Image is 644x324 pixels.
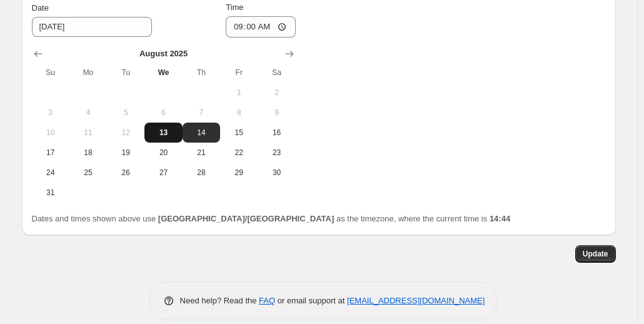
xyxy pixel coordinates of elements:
button: Friday August 29 2025 [220,163,258,183]
button: Saturday August 30 2025 [258,163,295,183]
button: Thursday August 7 2025 [183,103,220,123]
th: Monday [69,63,107,83]
span: 2 [263,88,290,98]
span: 24 [37,168,64,178]
span: 11 [74,128,102,138]
span: 18 [74,148,102,158]
button: Sunday August 17 2025 [32,143,69,163]
button: Monday August 11 2025 [69,123,107,143]
span: 29 [225,168,253,178]
span: 8 [225,108,253,118]
b: [GEOGRAPHIC_DATA]/[GEOGRAPHIC_DATA] [158,214,334,223]
th: Wednesday [144,63,182,83]
span: 22 [225,148,253,158]
button: Saturday August 16 2025 [258,123,295,143]
button: Sunday August 31 2025 [32,183,69,203]
input: 12:00 [226,16,296,38]
span: Date [32,3,49,13]
span: 23 [263,148,290,158]
span: 3 [37,108,64,118]
span: Su [37,68,64,78]
span: Need help? Read the [180,296,259,305]
button: Wednesday August 20 2025 [144,143,182,163]
span: 1 [225,88,253,98]
th: Thursday [183,63,220,83]
span: 6 [149,108,177,118]
span: Fr [225,68,253,78]
span: 17 [37,148,64,158]
button: Sunday August 10 2025 [32,123,69,143]
button: Friday August 1 2025 [220,83,258,103]
button: Thursday August 28 2025 [183,163,220,183]
span: 21 [188,148,215,158]
th: Tuesday [107,63,144,83]
span: 19 [112,148,139,158]
a: FAQ [259,296,275,305]
span: 15 [225,128,253,138]
button: Monday August 4 2025 [69,103,107,123]
button: Update [575,245,616,263]
b: 14:44 [490,214,510,223]
button: Monday August 25 2025 [69,163,107,183]
button: Thursday August 14 2025 [183,123,220,143]
span: Mo [74,68,102,78]
span: 9 [263,108,290,118]
span: We [149,68,177,78]
input: 8/13/2025 [32,17,152,37]
button: Show previous month, July 2025 [29,45,47,63]
span: 27 [149,168,177,178]
th: Saturday [258,63,295,83]
button: Today Wednesday August 13 2025 [144,123,182,143]
span: 4 [74,108,102,118]
button: Tuesday August 5 2025 [107,103,144,123]
span: Tu [112,68,139,78]
span: 25 [74,168,102,178]
span: or email support at [275,296,347,305]
span: 26 [112,168,139,178]
span: 28 [188,168,215,178]
span: Time [226,3,243,12]
button: Sunday August 3 2025 [32,103,69,123]
button: Friday August 22 2025 [220,143,258,163]
button: Friday August 8 2025 [220,103,258,123]
a: [EMAIL_ADDRESS][DOMAIN_NAME] [347,296,485,305]
button: Saturday August 9 2025 [258,103,295,123]
button: Saturday August 23 2025 [258,143,295,163]
span: 13 [149,128,177,138]
span: 30 [263,168,290,178]
span: Dates and times shown above use as the timezone, where the current time is [32,214,511,223]
span: 7 [188,108,215,118]
span: 12 [112,128,139,138]
span: 5 [112,108,139,118]
span: Sa [263,68,290,78]
button: Monday August 18 2025 [69,143,107,163]
span: 31 [37,188,64,198]
button: Wednesday August 27 2025 [144,163,182,183]
button: Thursday August 21 2025 [183,143,220,163]
span: 16 [263,128,290,138]
button: Sunday August 24 2025 [32,163,69,183]
button: Saturday August 2 2025 [258,83,295,103]
button: Tuesday August 26 2025 [107,163,144,183]
th: Sunday [32,63,69,83]
span: 10 [37,128,64,138]
button: Friday August 15 2025 [220,123,258,143]
button: Tuesday August 19 2025 [107,143,144,163]
th: Friday [220,63,258,83]
span: 14 [188,128,215,138]
button: Tuesday August 12 2025 [107,123,144,143]
span: 20 [149,148,177,158]
span: Th [188,68,215,78]
button: Show next month, September 2025 [281,45,298,63]
button: Wednesday August 6 2025 [144,103,182,123]
span: Update [583,249,608,259]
